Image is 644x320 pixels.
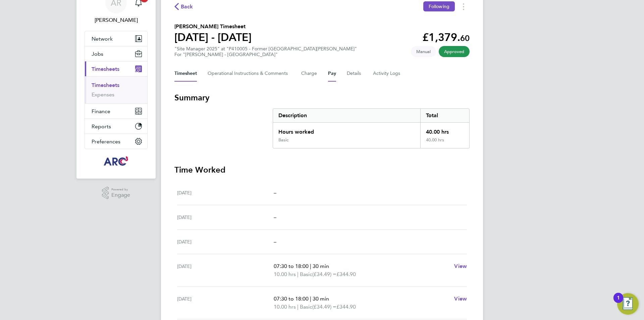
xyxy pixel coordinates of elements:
[174,65,197,82] button: Timesheet
[274,189,276,196] span: –
[92,108,110,115] span: Finance
[310,295,311,302] span: |
[420,137,469,148] div: 40.00 hrs
[300,303,312,311] span: Basic
[92,66,119,72] span: Timesheets
[411,46,436,57] span: This timesheet was manually created.
[274,304,296,310] span: 10.00 hrs
[454,262,467,270] a: View
[273,108,470,148] div: Summary
[111,187,130,192] span: Powered by
[422,31,470,44] app-decimal: £1,379.
[85,156,148,167] a: Go to home page
[347,65,362,82] button: Details
[85,31,147,46] button: Network
[181,3,193,11] span: Back
[174,165,470,175] h3: Time Worked
[336,271,356,277] span: £344.90
[85,104,147,119] button: Finance
[460,33,470,43] span: 60
[85,61,147,76] button: Timesheets
[312,271,336,277] span: (£34.49) =
[328,65,336,82] button: Pay
[85,119,147,134] button: Reports
[174,22,252,31] h2: [PERSON_NAME] Timesheet
[423,1,455,11] button: Following
[85,46,147,61] button: Jobs
[174,92,470,103] h3: Summary
[454,263,467,269] span: View
[92,91,114,98] a: Expenses
[420,109,469,122] div: Total
[301,65,317,82] button: Charge
[312,304,336,310] span: (£34.49) =
[373,65,401,82] button: Activity Logs
[85,134,147,149] button: Preferences
[177,238,274,246] div: [DATE]
[274,263,309,269] span: 07:30 to 18:00
[273,109,420,122] div: Description
[85,16,148,24] span: Abbie Ross
[458,1,470,12] button: Timesheets Menu
[92,51,103,57] span: Jobs
[208,65,290,82] button: Operational Instructions & Comments
[177,189,274,197] div: [DATE]
[274,271,296,277] span: 10.00 hrs
[420,123,469,137] div: 40.00 hrs
[92,138,120,145] span: Preferences
[336,304,356,310] span: £344.90
[310,263,311,269] span: |
[174,31,252,44] h1: [DATE] - [DATE]
[454,295,467,302] span: View
[111,192,130,198] span: Engage
[617,298,620,307] div: 1
[92,36,113,42] span: Network
[439,46,470,57] span: This timesheet has been approved.
[273,123,420,137] div: Hours worked
[313,263,329,269] span: 30 min
[177,295,274,311] div: [DATE]
[177,262,274,278] div: [DATE]
[297,271,299,277] span: |
[278,137,288,143] div: Basic
[102,187,130,199] a: Powered byEngage
[274,238,276,245] span: –
[174,46,357,57] div: "Site Manager 2025" at "P410005 - Former [GEOGRAPHIC_DATA][PERSON_NAME]"
[92,82,119,88] a: Timesheets
[174,52,357,57] div: For "[PERSON_NAME] - [GEOGRAPHIC_DATA]"
[300,270,312,278] span: Basic
[274,295,309,302] span: 07:30 to 18:00
[313,295,329,302] span: 30 min
[103,156,130,167] img: arcgroup-logo-retina.png
[177,213,274,221] div: [DATE]
[85,76,147,103] div: Timesheets
[174,2,193,11] button: Back
[297,304,299,310] span: |
[617,293,639,315] button: Open Resource Center, 1 new notification
[429,3,449,9] span: Following
[274,214,276,220] span: –
[92,123,111,130] span: Reports
[454,295,467,303] a: View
